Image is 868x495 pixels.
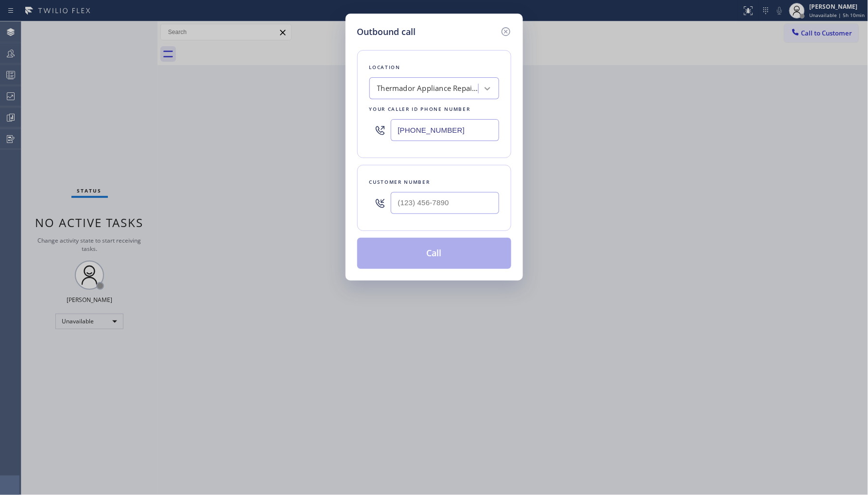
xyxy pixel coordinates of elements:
[369,104,499,114] div: Your caller id phone number
[357,25,416,38] h5: Outbound call
[369,177,499,187] div: Customer number
[391,119,499,141] input: (123) 456-7890
[391,192,499,214] input: (123) 456-7890
[377,83,479,94] div: Thermador Appliance Repair Zone
[369,62,499,72] div: Location
[357,238,511,269] button: Call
